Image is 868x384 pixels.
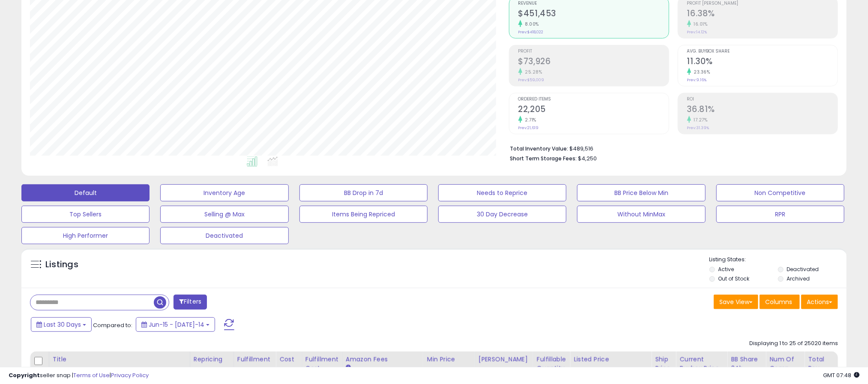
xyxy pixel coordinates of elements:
[518,56,669,68] h2: $73,926
[510,155,577,162] b: Short Term Storage Fees:
[577,206,705,223] button: Without MinMax
[237,355,272,364] div: Fulfillment
[21,184,150,201] button: Default
[687,104,838,116] h2: 36.81%
[510,145,569,152] b: Total Inventory Value:
[299,184,428,201] button: BB Drop in 7d
[769,355,801,373] div: Num of Comp.
[160,184,288,201] button: Inventory Age
[45,259,78,271] h5: Listings
[479,355,530,364] div: [PERSON_NAME]
[687,125,709,130] small: Prev: 31.39%
[522,117,537,123] small: 2.71%
[522,69,542,75] small: 25.28%
[537,355,566,373] div: Fulfillable Quantity
[518,125,539,130] small: Prev: 21,619
[691,21,708,27] small: 16.01%
[518,1,669,6] span: Revenue
[577,184,705,201] button: BB Price Below Min
[174,295,207,310] button: Filters
[53,355,186,364] div: Title
[687,1,838,6] span: Profit [PERSON_NAME]
[438,184,566,201] button: Needs to Reprice
[93,321,132,329] span: Compared to:
[305,355,338,373] div: Fulfillment Cost
[655,355,672,373] div: Ship Price
[687,97,838,102] span: ROI
[687,49,838,54] span: Avg. Buybox Share
[731,355,762,373] div: BB Share 24h.
[687,77,707,83] small: Prev: 9.16%
[279,355,298,364] div: Cost
[578,154,597,162] span: $4,250
[718,275,750,282] label: Out of Stock
[808,355,839,373] div: Total Rev.
[679,355,724,373] div: Current Buybox Price
[44,320,81,329] span: Last 30 Days
[346,355,420,364] div: Amazon Fees
[687,9,838,20] h2: 16.38%
[9,371,40,379] strong: Copyright
[73,371,110,379] a: Terms of Use
[31,317,92,332] button: Last 30 Days
[709,256,847,264] p: Listing States:
[522,21,539,27] small: 8.00%
[518,49,669,54] span: Profit
[765,298,792,306] span: Columns
[518,104,669,116] h2: 22,205
[787,275,810,282] label: Archived
[687,30,707,35] small: Prev: 14.12%
[136,317,215,332] button: Jun-15 - [DATE]-14
[787,266,819,273] label: Deactivated
[149,320,204,329] span: Jun-15 - [DATE]-14
[21,206,150,223] button: Top Sellers
[714,295,758,309] button: Save View
[687,56,838,68] h2: 11.30%
[299,206,428,223] button: Items Being Repriced
[111,371,149,379] a: Privacy Policy
[518,9,669,20] h2: $451,453
[691,69,710,75] small: 23.36%
[823,371,859,379] span: 2025-08-14 07:48 GMT
[427,355,471,364] div: Min Price
[760,295,800,309] button: Columns
[518,30,544,35] small: Prev: $418,022
[9,372,149,380] div: seller snap | |
[194,355,230,364] div: Repricing
[160,227,288,244] button: Deactivated
[718,266,734,273] label: Active
[749,340,838,348] div: Displaying 1 to 25 of 25020 items
[716,206,844,223] button: RPR
[21,227,150,244] button: High Performer
[801,295,838,309] button: Actions
[518,77,545,83] small: Prev: $59,009
[574,355,648,364] div: Listed Price
[716,184,844,201] button: Non Competitive
[438,206,566,223] button: 30 Day Decrease
[160,206,288,223] button: Selling @ Max
[691,117,708,123] small: 17.27%
[518,97,669,102] span: Ordered Items
[510,143,832,153] li: $489,516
